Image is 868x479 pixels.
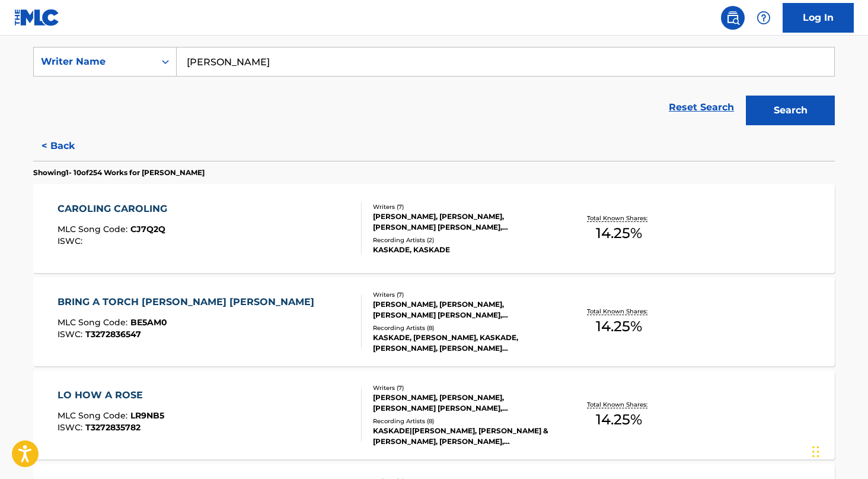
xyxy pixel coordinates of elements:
[33,167,205,178] p: Showing 1 - 10 of 254 Works for [PERSON_NAME]
[58,202,173,216] div: CAROLING CAROLING
[587,214,650,223] p: Total Known Shares:
[812,434,819,470] div: Drag
[85,422,141,433] span: T3272835782
[58,410,130,421] span: MLC Song Code :
[373,211,552,233] div: [PERSON_NAME], [PERSON_NAME], [PERSON_NAME] [PERSON_NAME], [PERSON_NAME], [PERSON_NAME], [PERSON_...
[726,11,740,25] img: search
[373,392,552,414] div: [PERSON_NAME], [PERSON_NAME], [PERSON_NAME] [PERSON_NAME], [PERSON_NAME], [PERSON_NAME], [PERSON_...
[33,131,104,161] button: < Back
[596,316,642,337] span: 14.25 %
[58,236,85,246] span: ISWC :
[373,299,552,321] div: [PERSON_NAME], [PERSON_NAME], [PERSON_NAME] [PERSON_NAME], [PERSON_NAME], [PERSON_NAME], [PERSON_...
[663,94,740,120] a: Reset Search
[373,383,552,392] div: Writers ( 7 )
[587,307,650,316] p: Total Known Shares:
[33,370,835,459] a: LO HOW A ROSEMLC Song Code:LR9NB5ISWC:T3272835782Writers (7)[PERSON_NAME], [PERSON_NAME], [PERSON...
[58,329,85,340] span: ISWC :
[58,422,85,433] span: ISWC :
[596,223,642,244] span: 14.25 %
[33,47,835,131] form: Search Form
[809,422,868,479] iframe: Chat Widget
[783,3,854,33] a: Log In
[373,323,552,332] div: Recording Artists ( 8 )
[373,332,552,354] div: KASKADE, [PERSON_NAME], KASKADE, [PERSON_NAME], [PERSON_NAME] [PERSON_NAME], KASKADE [PERSON_NAME]
[130,317,167,328] span: BE5AM0
[58,295,320,309] div: BRING A TORCH [PERSON_NAME] [PERSON_NAME]
[14,9,60,26] img: MLC Logo
[33,277,835,366] a: BRING A TORCH [PERSON_NAME] [PERSON_NAME]MLC Song Code:BE5AM0ISWC:T3272836547Writers (7)[PERSON_N...
[596,409,642,430] span: 14.25 %
[41,55,148,69] div: Writer Name
[373,426,552,447] div: KASKADE|[PERSON_NAME], [PERSON_NAME] & [PERSON_NAME], [PERSON_NAME], [PERSON_NAME], [PERSON_NAME]...
[58,317,130,328] span: MLC Song Code :
[373,236,552,245] div: Recording Artists ( 2 )
[752,6,776,30] div: Help
[746,96,835,125] button: Search
[373,202,552,211] div: Writers ( 7 )
[373,290,552,299] div: Writers ( 7 )
[373,245,552,255] div: KASKADE, KASKADE
[373,417,552,426] div: Recording Artists ( 8 )
[130,224,165,234] span: CJ7Q2Q
[33,184,835,273] a: CAROLING CAROLINGMLC Song Code:CJ7Q2QISWC:Writers (7)[PERSON_NAME], [PERSON_NAME], [PERSON_NAME] ...
[757,11,771,25] img: help
[85,329,141,340] span: T3272836547
[130,410,164,421] span: LR9NB5
[58,388,164,402] div: LO HOW A ROSE
[58,224,130,234] span: MLC Song Code :
[587,400,650,409] p: Total Known Shares:
[721,6,745,30] a: Public Search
